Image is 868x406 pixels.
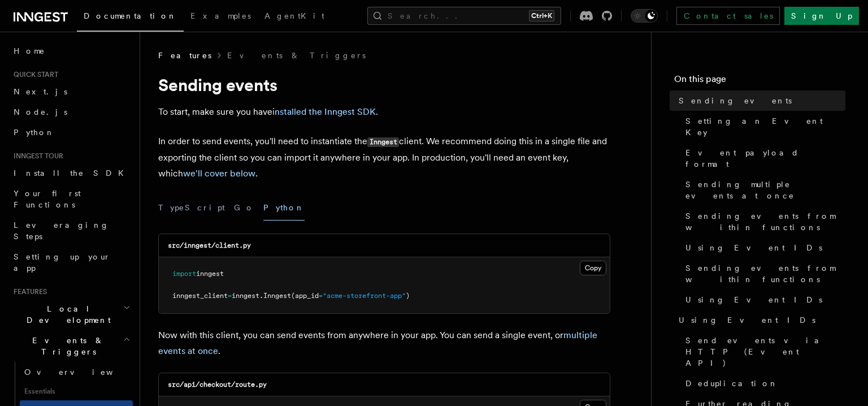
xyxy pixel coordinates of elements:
[9,41,133,61] a: Home
[9,163,133,183] a: Install the SDK
[20,362,133,382] a: Overview
[580,261,606,275] button: Copy
[227,50,366,61] a: Events & Triggers
[685,242,822,253] span: Using Event IDs
[228,292,232,300] span: =
[14,221,109,241] span: Leveraging Steps
[158,195,225,221] button: TypeScript
[14,128,55,137] span: Python
[685,210,845,233] span: Sending events from within functions
[158,104,610,120] p: To start, make sure you have .
[681,206,845,237] a: Sending events from within functions
[784,7,859,25] a: Sign Up
[9,247,133,278] a: Setting up your app
[9,330,133,362] button: Events & Triggers
[168,241,251,249] code: src/inngest/client.py
[681,258,845,290] a: Sending events from within functions
[9,303,123,326] span: Local Development
[14,189,81,209] span: Your first Functions
[259,292,263,300] span: .
[158,330,597,356] a: multiple events at once
[323,292,406,300] span: "acme-storefront-app"
[685,179,845,201] span: Sending multiple events at once
[685,378,778,389] span: Deduplication
[681,373,845,394] a: Deduplication
[158,327,610,359] p: Now with this client, you can send events from anywhere in your app. You can send a single event,...
[168,381,267,388] code: src/api/checkout/route.py
[263,195,305,221] button: Python
[20,382,133,400] span: Essentials
[14,107,67,116] span: Node.js
[681,174,845,206] a: Sending multiple events at once
[529,10,554,21] kbd: Ctrl+K
[9,122,133,142] a: Python
[158,75,610,95] h1: Sending events
[9,299,133,330] button: Local Development
[681,290,845,310] a: Using Event IDs
[685,115,845,138] span: Setting an Event Key
[234,195,254,221] button: Go
[84,11,177,20] span: Documentation
[9,70,58,79] span: Quick start
[674,90,845,111] a: Sending events
[681,142,845,174] a: Event payload format
[14,252,111,273] span: Setting up your app
[406,292,410,300] span: )
[685,335,845,369] span: Send events via HTTP (Event API)
[681,237,845,258] a: Using Event IDs
[258,3,331,31] a: AgentKit
[24,368,141,377] span: Overview
[9,335,123,357] span: Events & Triggers
[184,3,258,31] a: Examples
[183,168,255,179] a: we'll cover below
[14,87,67,96] span: Next.js
[232,292,259,300] span: inngest
[9,102,133,122] a: Node.js
[681,111,845,142] a: Setting an Event Key
[263,292,291,300] span: Inngest
[674,310,845,330] a: Using Event IDs
[291,292,319,300] span: (app_id
[9,215,133,247] a: Leveraging Steps
[172,270,196,278] span: import
[674,72,845,90] h4: On this page
[14,169,131,178] span: Install the SDK
[685,294,822,305] span: Using Event IDs
[77,3,184,32] a: Documentation
[367,137,399,147] code: Inngest
[9,81,133,102] a: Next.js
[319,292,323,300] span: =
[679,314,815,326] span: Using Event IDs
[9,152,63,161] span: Inngest tour
[676,7,780,25] a: Contact sales
[190,11,251,20] span: Examples
[685,262,845,285] span: Sending events from within functions
[367,7,561,25] button: Search...Ctrl+K
[172,292,228,300] span: inngest_client
[14,45,45,57] span: Home
[685,147,845,170] span: Event payload format
[9,183,133,215] a: Your first Functions
[631,9,658,23] button: Toggle dark mode
[158,133,610,182] p: In order to send events, you'll need to instantiate the client. We recommend doing this in a sing...
[9,287,47,296] span: Features
[196,270,224,278] span: inngest
[158,50,211,61] span: Features
[679,95,792,106] span: Sending events
[272,106,376,117] a: installed the Inngest SDK
[681,330,845,373] a: Send events via HTTP (Event API)
[264,11,324,20] span: AgentKit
